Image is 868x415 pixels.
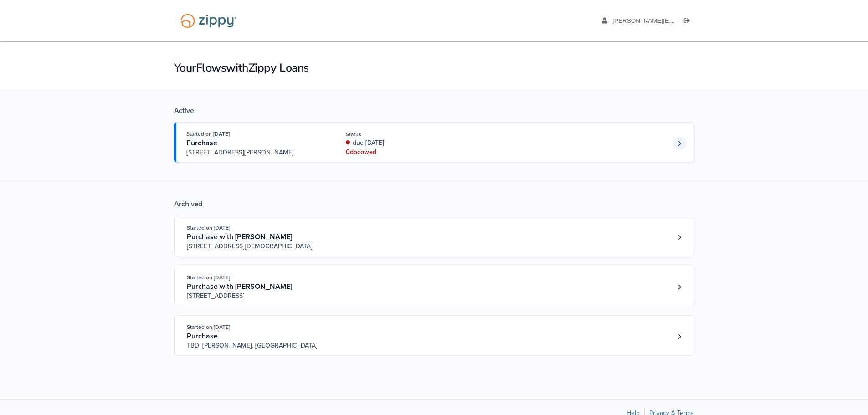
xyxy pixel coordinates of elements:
[187,232,292,241] span: Purchase with [PERSON_NAME]
[174,315,694,356] a: Open loan 3940633
[186,131,230,137] span: Started on [DATE]
[602,17,818,26] a: edit profile
[187,332,218,341] span: Purchase
[174,60,694,76] h1: Your Flows with Zippy Loans
[673,137,687,150] a: Loan number 4190585
[186,138,217,148] span: Purchase
[174,200,694,209] div: Archived
[612,17,818,24] span: nolan.sarah@mail.com
[673,280,687,294] a: Loan number 3993150
[673,330,687,343] a: Loan number 3940633
[186,148,325,157] span: [STREET_ADDRESS][PERSON_NAME]
[187,225,230,231] span: Started on [DATE]
[187,282,292,291] span: Purchase with [PERSON_NAME]
[174,122,694,163] a: Open loan 4190585
[187,242,326,251] span: [STREET_ADDRESS][DEMOGRAPHIC_DATA]
[187,324,230,330] span: Started on [DATE]
[174,106,694,115] div: Active
[175,9,242,32] img: Logo
[174,216,694,256] a: Open loan 3994028
[187,292,326,301] span: [STREET_ADDRESS]
[346,138,467,148] div: due [DATE]
[187,341,326,350] span: TBD, [PERSON_NAME], [GEOGRAPHIC_DATA]
[174,266,694,306] a: Open loan 3993150
[673,231,687,244] a: Loan number 3994028
[187,274,230,281] span: Started on [DATE]
[346,130,467,138] div: Status
[346,148,467,157] div: 0 doc owed
[684,17,694,26] a: Log out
